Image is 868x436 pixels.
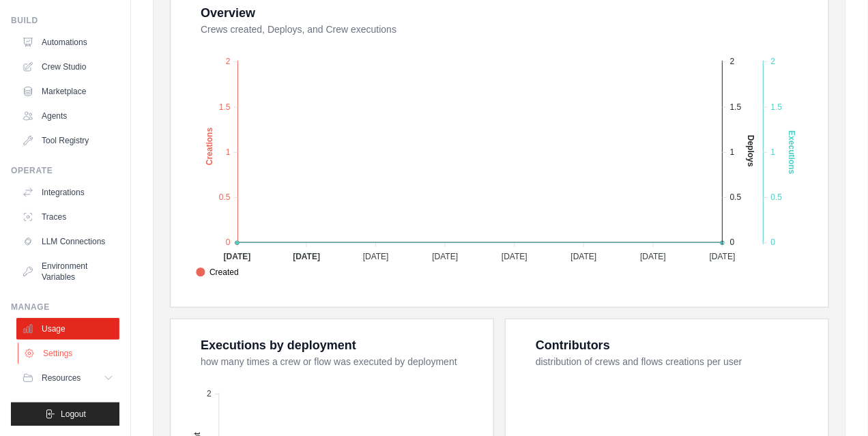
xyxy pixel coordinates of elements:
tspan: [DATE] [293,252,320,261]
a: Crew Studio [16,56,119,78]
div: Manage [11,302,119,313]
tspan: 1.5 [219,102,231,112]
span: Logout [61,409,86,420]
a: Agents [16,105,119,127]
span: Resources [42,373,81,383]
tspan: 2 [730,57,735,67]
a: Marketplace [16,81,119,102]
tspan: 2 [207,390,212,399]
dt: Crews created, Deploys, and Crew executions [201,23,812,36]
tspan: 1.5 [771,102,783,112]
div: Build [11,15,119,26]
tspan: 1.5 [730,102,742,112]
tspan: 1 [226,147,231,157]
div: Operate [11,165,119,176]
tspan: [DATE] [363,252,389,261]
tspan: 1 [730,147,735,157]
tspan: 0.5 [771,192,783,202]
tspan: 0 [730,238,735,248]
div: Overview [201,3,255,23]
dt: how many times a crew or flow was executed by deployment [201,355,477,368]
dt: distribution of crews and flows creations per user [536,355,812,368]
text: Deploys [747,135,756,167]
a: Tool Registry [16,130,119,151]
a: Traces [16,206,119,228]
a: Settings [18,343,121,364]
tspan: 0 [226,238,231,248]
tspan: 0.5 [219,192,231,202]
a: Usage [16,318,119,340]
tspan: 1 [771,147,776,157]
tspan: 2 [771,57,776,67]
div: Contributors [536,336,610,355]
tspan: [DATE] [224,252,251,261]
div: Executions by deployment [201,336,356,355]
a: Environment Variables [16,255,119,288]
tspan: 0 [771,238,776,248]
button: Logout [11,403,119,426]
tspan: 0.5 [730,192,742,202]
a: Automations [16,31,119,53]
tspan: 2 [226,57,231,67]
tspan: [DATE] [640,252,666,261]
tspan: [DATE] [571,252,597,261]
text: Executions [787,130,797,174]
span: Created [196,266,239,278]
tspan: [DATE] [433,252,459,261]
text: Creations [205,128,214,166]
tspan: [DATE] [710,252,736,261]
button: Resources [16,367,119,389]
a: Integrations [16,181,119,203]
tspan: [DATE] [502,252,527,261]
a: LLM Connections [16,231,119,252]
